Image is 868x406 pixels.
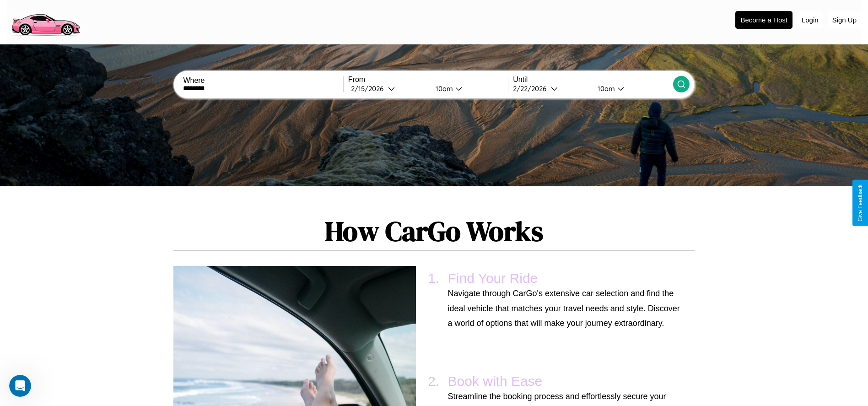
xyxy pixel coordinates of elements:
button: 2/15/2026 [348,84,428,93]
h1: How CarGo Works [173,212,694,250]
button: Sign Up [828,11,861,28]
button: Login [797,11,823,28]
p: Navigate through CarGo's extensive car selection and find the ideal vehicle that matches your tra... [448,286,681,330]
label: Where [183,76,343,85]
div: Give Feedback [857,184,863,222]
div: 2 / 15 / 2026 [351,84,388,93]
iframe: Intercom live chat [9,375,31,397]
div: 10am [431,84,455,93]
label: Until [513,76,673,84]
button: Become a Host [735,11,793,29]
li: Find Your Ride [443,266,685,335]
label: From [348,76,508,84]
div: 10am [593,84,617,93]
button: 10am [590,84,673,93]
button: 10am [428,84,508,93]
div: 2 / 22 / 2026 [513,84,551,93]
